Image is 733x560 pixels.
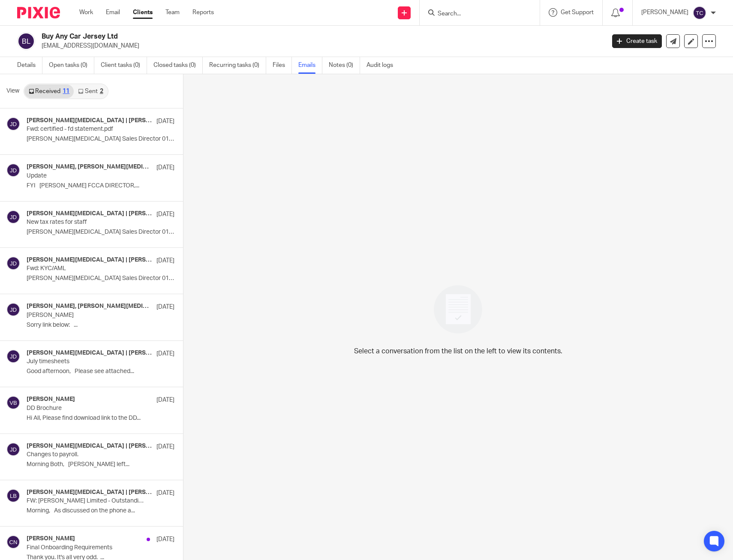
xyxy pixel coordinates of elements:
img: Pixie [17,7,60,18]
p: [DATE] [156,303,174,311]
span: View [6,87,19,96]
h4: [PERSON_NAME][MEDICAL_DATA] | [PERSON_NAME] [27,117,152,124]
p: [DATE] [156,349,174,358]
p: DD Brochure [27,405,145,412]
p: [PERSON_NAME] [27,312,145,319]
a: Received11 [24,84,74,98]
p: [DATE] [156,535,174,544]
a: Closed tasks (0) [153,57,203,74]
p: FYI [PERSON_NAME] FCCA DIRECTOR,... [27,182,174,190]
h4: [PERSON_NAME], [PERSON_NAME][MEDICAL_DATA] | [PERSON_NAME] [27,163,152,171]
p: [DATE] [156,163,174,172]
a: Emails [298,57,322,74]
h4: [PERSON_NAME] [27,535,75,542]
a: Email [106,8,120,17]
p: Changes to payroll. [27,451,145,458]
p: Final Onboarding Requirements [27,544,145,551]
h4: [PERSON_NAME][MEDICAL_DATA] | [PERSON_NAME] [27,256,152,264]
p: [DATE] [156,256,174,265]
img: svg%3E [17,32,35,50]
a: Work [79,8,93,17]
a: Details [17,57,42,74]
p: [PERSON_NAME] [641,8,688,17]
img: svg%3E [6,349,20,363]
h2: Buy Any Car Jersey Ltd [42,32,488,41]
a: Sent2 [74,84,107,98]
p: [DATE] [156,443,174,451]
a: Client tasks (0) [101,57,147,74]
p: Hi All, Please find download link to the DD... [27,415,174,422]
h4: [PERSON_NAME], [PERSON_NAME][MEDICAL_DATA] | [PERSON_NAME] [27,303,152,310]
p: Good afternoon, Please see attached... [27,368,174,375]
img: image [428,280,488,339]
p: Fwd: certified - fd statement.pdf [27,126,145,133]
p: Update [27,172,145,180]
img: svg%3E [6,256,20,270]
a: Team [165,8,180,17]
p: New tax rates for staff [27,219,145,226]
h4: [PERSON_NAME][MEDICAL_DATA] | [PERSON_NAME] [27,349,152,357]
p: [DATE] [156,210,174,219]
span: Get Support [561,9,594,15]
a: Recurring tasks (0) [209,57,266,74]
a: Reports [192,8,214,17]
p: [PERSON_NAME][MEDICAL_DATA] Sales Director 01534... [27,275,174,282]
img: svg%3E [6,163,20,177]
div: 11 [63,88,69,94]
img: svg%3E [6,210,20,224]
p: July timesheets [27,358,145,365]
img: svg%3E [693,6,706,20]
a: Create task [612,34,662,48]
p: [DATE] [156,117,174,126]
h4: [PERSON_NAME][MEDICAL_DATA] | [PERSON_NAME] [27,443,152,450]
p: [EMAIL_ADDRESS][DOMAIN_NAME] [42,42,599,50]
p: Select a conversation from the list on the left to view its contents. [354,346,562,356]
a: Notes (0) [329,57,360,74]
p: [PERSON_NAME][MEDICAL_DATA] Sales Director 01534... [27,135,174,143]
input: Search [437,10,514,18]
img: svg%3E [6,396,20,409]
h4: [PERSON_NAME][MEDICAL_DATA] | [PERSON_NAME], [PERSON_NAME] [27,489,152,496]
p: FW: [PERSON_NAME] Limited - Outstanding fees [27,497,145,505]
p: Sorry link below: ... [27,322,174,329]
img: svg%3E [6,535,20,549]
div: 2 [100,88,103,94]
p: [PERSON_NAME][MEDICAL_DATA] Sales Director 01534... [27,229,174,236]
a: Files [273,57,292,74]
img: svg%3E [6,117,20,131]
h4: [PERSON_NAME] [27,396,75,403]
p: [DATE] [156,489,174,497]
a: Open tasks (0) [49,57,94,74]
a: Clients [133,8,153,17]
img: svg%3E [6,303,20,316]
img: svg%3E [6,443,20,456]
p: Morning, As discussed on the phone a... [27,507,174,515]
p: Morning Both, [PERSON_NAME] left... [27,461,174,468]
a: Audit logs [366,57,400,74]
img: svg%3E [6,489,20,503]
h4: [PERSON_NAME][MEDICAL_DATA] | [PERSON_NAME] [27,210,152,217]
p: [DATE] [156,396,174,404]
p: Fwd: KYC/AML [27,265,145,272]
